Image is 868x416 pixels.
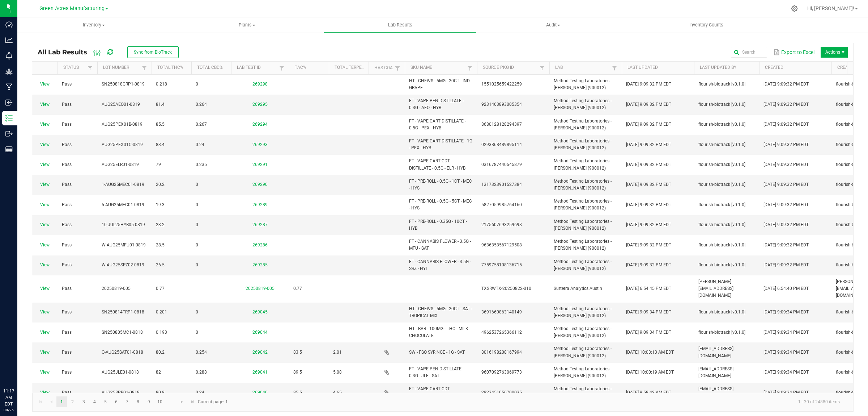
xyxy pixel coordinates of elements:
[626,286,671,291] span: [DATE] 6:54:45 PM EDT
[196,142,204,147] span: 0.24
[156,370,161,375] span: 82
[196,162,207,167] span: 0.235
[102,286,131,291] span: 20250819-005
[246,286,275,291] a: 20250819-005
[554,286,602,291] span: Surterra Analytics Austin
[698,330,745,335] span: flourish-biotrack [v0.1.0]
[40,162,50,167] a: View
[17,17,170,33] a: Inventory
[481,370,522,375] span: 9607092763069773
[156,202,165,207] span: 19.3
[102,202,144,207] span: 5-AUG25MEC01-0819
[626,82,671,87] span: [DATE] 9:09:32 PM EDT
[763,142,809,147] span: [DATE] 9:09:32 PM EDT
[122,396,132,407] a: Page 7
[293,370,302,375] span: 89.5
[17,22,170,28] span: Inventory
[62,182,72,187] span: Pass
[40,122,50,127] a: View
[481,182,522,187] span: 1317323901527384
[196,390,204,395] span: 0.24
[763,82,809,87] span: [DATE] 9:09:32 PM EDT
[102,350,143,355] span: O-AUG25SAT01-0818
[100,396,111,407] a: Page 5
[763,309,809,315] span: [DATE] 9:09:34 PM EDT
[40,370,50,375] a: View
[554,199,612,211] span: Method Testing Laboratories - [PERSON_NAME] (900012)
[156,262,165,267] span: 26.5
[554,259,612,271] span: Method Testing Laboratories - [PERSON_NAME] (900012)
[252,350,268,355] a: 269042
[610,63,619,72] a: Filter
[763,350,809,355] span: [DATE] 9:09:34 PM EDT
[252,222,268,227] a: 269287
[102,122,142,127] span: AUG25PEX01B-0819
[40,390,50,395] a: View
[409,78,472,90] span: HT - CHEWS - 5MG - 20CT - IND - GRAPE
[56,396,67,407] a: Page 1
[481,262,522,267] span: 7759758108136715
[156,142,165,147] span: 83.4
[409,118,466,130] span: FT - VAPE CART DISTILLATE - 0.5G - PEX - HYB
[102,222,145,227] span: 10-JUL25HYB05-0819
[333,390,342,395] span: 4.65
[554,366,612,378] span: Method Testing Laboratories - [PERSON_NAME] (900012)
[111,396,122,407] a: Page 6
[156,182,165,187] span: 20.2
[40,242,50,247] a: View
[252,122,268,127] a: 269294
[626,330,671,335] span: [DATE] 9:09:34 PM EDT
[252,162,268,167] a: 269291
[481,122,522,127] span: 8680128128294397
[698,102,745,107] span: flourish-biotrack [v0.1.0]
[196,262,198,267] span: 0
[626,242,671,247] span: [DATE] 9:09:32 PM EDT
[102,242,146,247] span: W-AUG25MFU01-0819
[156,162,161,167] span: 79
[698,262,745,267] span: flourish-biotrack [v0.1.0]
[324,17,477,33] a: Lab Results
[40,82,50,87] a: View
[481,162,522,167] span: 0316787440545879
[698,309,745,315] span: flourish-biotrack [v0.1.0]
[5,83,13,91] inline-svg: Manufacturing
[698,366,733,378] span: [EMAIL_ADDRESS][DOMAIN_NAME]
[698,386,733,398] span: [EMAIL_ADDRESS][DOMAIN_NAME]
[409,350,465,355] span: SW - FSO SYRINGE - 1G - SAT
[7,358,29,380] iframe: Resource center
[67,396,78,407] a: Page 2
[5,37,13,44] inline-svg: Analytics
[763,242,809,247] span: [DATE] 9:09:32 PM EDT
[144,396,154,407] a: Page 9
[626,142,671,147] span: [DATE] 9:09:32 PM EDT
[698,182,745,187] span: flourish-biotrack [v0.1.0]
[252,202,268,207] a: 269289
[187,396,198,407] a: Go to the last page
[134,50,172,55] span: Sync from BioTrack
[103,65,140,71] a: Lot NumberSortable
[62,390,72,395] span: Pass
[481,350,522,355] span: 8016198208167994
[40,222,50,227] a: View
[62,350,72,355] span: Pass
[333,350,342,355] span: 2.01
[252,330,268,335] a: 269044
[156,222,165,227] span: 23.2
[626,222,671,227] span: [DATE] 9:09:32 PM EDT
[698,142,745,147] span: flourish-biotrack [v0.1.0]
[155,396,165,407] a: Page 10
[409,366,464,378] span: FT - VAPE PEN DISTILLATE - 0.3G - JLE - SAT
[62,222,72,227] span: Pass
[680,22,733,28] span: Inventory Counts
[765,65,829,71] a: CreatedSortable
[626,309,671,315] span: [DATE] 9:09:34 PM EDT
[554,78,612,90] span: Method Testing Laboratories - [PERSON_NAME] (900012)
[196,82,198,87] span: 0
[763,262,809,267] span: [DATE] 9:09:32 PM EDT
[763,222,809,227] span: [DATE] 9:09:32 PM EDT
[554,138,612,150] span: Method Testing Laboratories - [PERSON_NAME] (900012)
[252,309,268,315] a: 269045
[731,47,767,58] input: Search
[771,46,816,58] button: Export to Excel
[196,370,207,375] span: 0.288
